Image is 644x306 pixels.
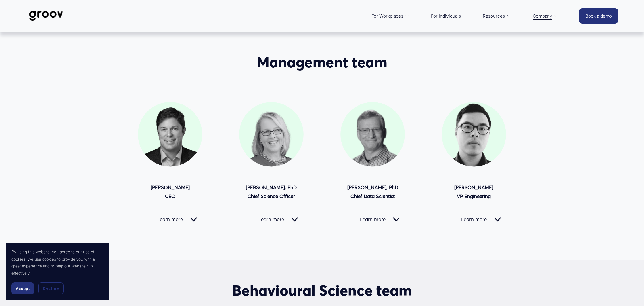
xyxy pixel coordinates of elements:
span: For Workplaces [371,12,403,20]
span: Learn more [346,216,393,222]
span: Company [533,12,552,20]
a: folder dropdown [480,9,514,23]
strong: [PERSON_NAME] CEO [151,184,190,199]
section: Cookie banner [6,243,109,300]
button: Learn more [138,207,202,231]
button: Accept [11,282,34,294]
a: folder dropdown [369,9,412,23]
span: Learn more [244,216,291,222]
span: Accept [16,286,30,291]
span: Learn more [143,216,190,222]
button: Learn more [239,207,304,231]
button: Decline [38,282,64,294]
strong: [PERSON_NAME], PhD Chief Science Officer [246,184,297,199]
strong: [PERSON_NAME], PhD Chief Data Scientist [347,184,398,199]
a: For Individuals [428,9,464,23]
span: Learn more [447,216,494,222]
span: Decline [43,286,59,291]
p: By using this website, you agree to our use of cookies. We use cookies to provide you with a grea... [11,248,103,277]
button: Learn more [442,207,506,231]
button: Learn more [340,207,405,231]
a: Book a demo [579,8,618,24]
h2: Behavioural Science team [172,282,472,299]
a: folder dropdown [530,9,561,23]
span: Resources [483,12,505,20]
strong: [PERSON_NAME] VP Engineering [454,184,493,199]
img: Groov | Workplace Science Platform | Unlock Performance | Drive Results [26,6,66,25]
h2: Management team [121,53,523,71]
